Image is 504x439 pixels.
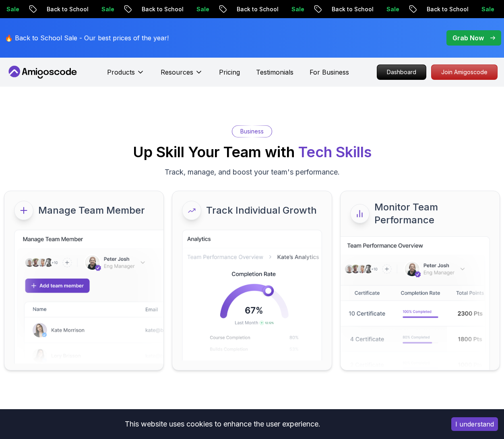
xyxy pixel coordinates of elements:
p: Sale [284,5,310,13]
p: Sale [94,5,120,13]
img: business imgs [341,236,490,370]
p: Business [240,127,264,135]
p: Back to School [134,5,189,13]
p: Products [107,67,135,77]
button: Accept cookies [451,417,498,431]
div: This website uses cookies to enhance the user experience. [6,415,439,433]
p: Back to School [39,5,94,13]
p: Sale [189,5,215,13]
p: Sale [474,5,500,13]
a: Dashboard [377,64,426,80]
p: Back to School [324,5,379,13]
p: Monitor Team Performance [374,201,490,227]
a: Join Amigoscode [431,64,498,80]
a: Pricing [219,67,240,77]
span: Tech Skills [298,143,372,161]
p: 🔥 Back to School Sale - Our best prices of the year! [5,33,169,43]
img: business imgs [182,230,322,360]
a: Testimonials [256,67,293,77]
p: Resources [161,67,193,77]
p: Back to School [419,5,474,13]
img: business imgs [14,230,163,364]
p: Track Individual Growth [206,204,317,217]
button: Resources [161,67,203,83]
button: Products [107,67,145,83]
p: Track, manage, and boost your team's performance. [165,166,340,178]
a: For Business [310,67,349,77]
p: Join Amigoscode [432,65,497,79]
p: Back to School [229,5,284,13]
p: Dashboard [377,65,426,79]
p: Sale [379,5,405,13]
p: Grab Now [452,33,484,43]
p: Manage Team Member [38,204,145,217]
h2: Up Skill Your Team with [133,144,372,160]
